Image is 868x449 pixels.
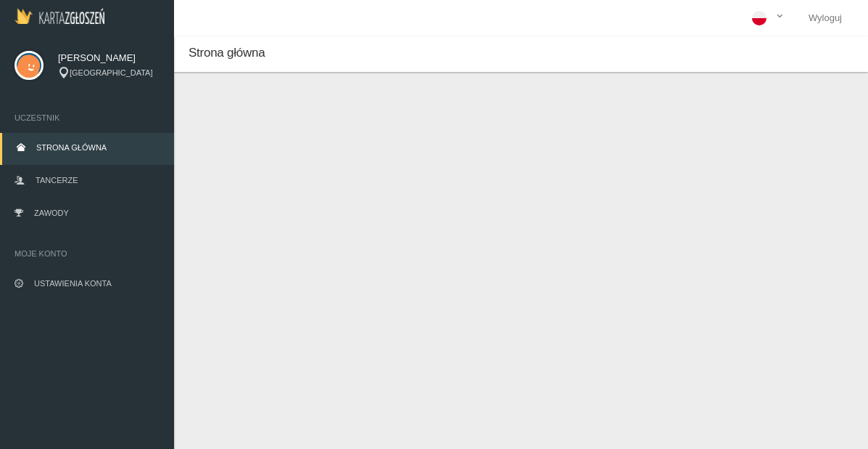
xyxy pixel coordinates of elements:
span: [PERSON_NAME] [58,51,160,65]
img: Logo [15,8,104,24]
span: Ustawienia konta [34,279,112,288]
span: Uczestnik [15,110,160,125]
div: [GEOGRAPHIC_DATA] [58,67,160,79]
span: Strona główna [36,143,107,152]
span: Strona główna [189,46,265,60]
img: svg [15,51,44,80]
span: Tancerze [36,176,78,185]
span: Moje konto [15,246,160,261]
span: Zawody [34,209,69,217]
